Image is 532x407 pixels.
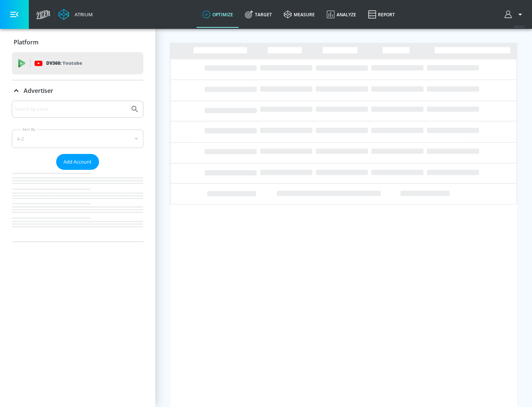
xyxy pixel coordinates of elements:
input: Search by name [15,104,127,114]
label: Sort By [21,127,37,132]
p: DV360: [46,59,82,67]
p: Platform [14,38,38,46]
a: Report [362,1,401,28]
a: Atrium [58,9,93,20]
span: v 4.24.0 [514,24,525,28]
div: Advertiser [12,80,143,101]
a: optimize [197,1,239,28]
a: measure [278,1,321,28]
span: Add Account [64,158,92,166]
p: Advertiser [24,87,53,95]
button: Add Account [56,154,99,170]
div: A-Z [12,129,143,148]
div: Platform [12,32,143,53]
div: Atrium [72,11,93,18]
a: Analyze [321,1,362,28]
p: Youtube [62,59,82,67]
nav: list of Advertiser [12,170,143,242]
div: Advertiser [12,101,143,242]
a: Target [239,1,278,28]
div: DV360: Youtube [12,52,143,74]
